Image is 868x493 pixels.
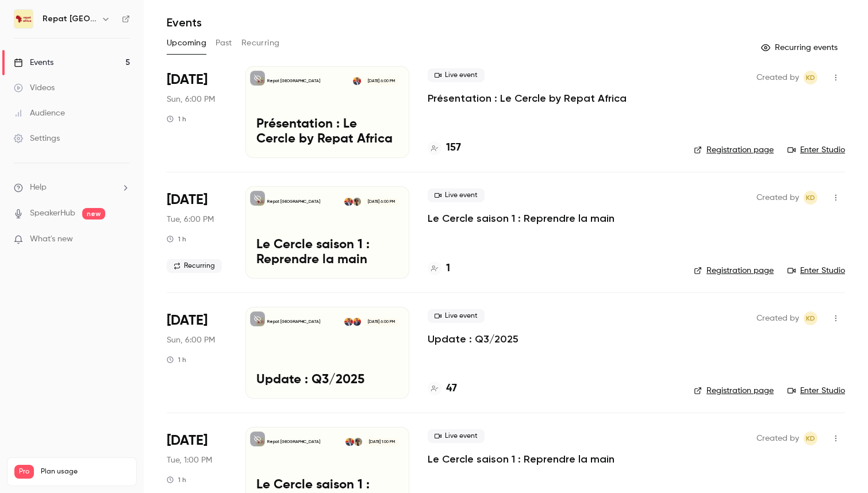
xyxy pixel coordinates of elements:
[167,234,186,244] div: 1 h
[167,94,215,105] span: Sun, 6:00 PM
[428,452,614,466] a: Le Cercle saison 1 : Reprendre la main
[428,381,457,396] a: 47
[167,432,208,450] span: [DATE]
[14,465,34,479] span: Pro
[167,34,206,52] button: Upcoming
[41,467,129,476] span: Plan usage
[167,307,227,399] div: Sep 28 Sun, 8:00 PM (Europe/Brussels)
[428,309,485,323] span: Live event
[806,71,815,84] span: KD
[353,77,361,85] img: Kara Diaby
[167,355,186,364] div: 1 h
[267,439,320,445] p: Repat [GEOGRAPHIC_DATA]
[446,261,450,276] h4: 1
[428,261,450,276] a: 1
[14,10,33,28] img: Repat Africa
[446,140,461,156] h4: 157
[167,66,227,158] div: Sep 14 Sun, 8:00 PM (Europe/Brussels)
[167,455,212,466] span: Tue, 1:00 PM
[428,211,614,225] a: Le Cercle saison 1 : Reprendre la main
[241,34,280,52] button: Recurring
[428,332,519,346] a: Update : Q3/2025
[428,140,461,156] a: 157
[30,207,75,219] a: SpeakerHub
[804,432,817,445] span: Kara Diaby
[804,311,817,325] span: Kara Diaby
[364,318,398,326] span: [DATE] 6:00 PM
[167,311,208,330] span: [DATE]
[428,429,485,443] span: Live event
[756,71,799,84] span: Created by
[167,16,202,29] h1: Events
[245,186,409,278] a: Le Cercle saison 1 : Reprendre la mainRepat [GEOGRAPHIC_DATA]Oumou DiarissoKara Diaby[DATE] 6:00 ...
[14,82,55,94] div: Videos
[267,319,320,325] p: Repat [GEOGRAPHIC_DATA]
[694,144,774,156] a: Registration page
[14,182,130,194] li: help-dropdown-opener
[694,265,774,276] a: Registration page
[756,311,799,325] span: Created by
[756,432,799,445] span: Created by
[353,198,361,206] img: Oumou Diarisso
[14,133,60,144] div: Settings
[116,234,130,245] iframe: Noticeable Trigger
[167,334,215,346] span: Sun, 6:00 PM
[82,208,105,219] span: new
[788,265,845,276] a: Enter Studio
[806,432,815,445] span: KD
[256,373,398,388] p: Update : Q3/2025
[354,438,362,446] img: Oumou Diarisso
[428,91,627,105] a: Présentation : Le Cercle by Repat Africa
[345,438,354,446] img: Kara Diaby
[267,78,320,84] p: Repat [GEOGRAPHIC_DATA]
[344,198,352,206] img: Kara Diaby
[804,191,817,205] span: Kara Diaby
[256,117,398,147] p: Présentation : Le Cercle by Repat Africa
[804,71,817,84] span: Kara Diaby
[694,385,774,396] a: Registration page
[245,307,409,399] a: Update : Q3/2025Repat [GEOGRAPHIC_DATA]Mounir TelkassKara Diaby[DATE] 6:00 PMUpdate : Q3/2025
[756,191,799,205] span: Created by
[364,198,398,206] span: [DATE] 6:00 PM
[14,57,53,68] div: Events
[353,318,361,326] img: Mounir Telkass
[167,191,208,209] span: [DATE]
[167,259,222,273] span: Recurring
[245,66,409,158] a: Présentation : Le Cercle by Repat AfricaRepat [GEOGRAPHIC_DATA]Kara Diaby[DATE] 6:00 PMPrésentati...
[806,191,815,205] span: KD
[30,233,73,245] span: What's new
[806,311,815,325] span: KD
[428,68,485,82] span: Live event
[167,71,208,89] span: [DATE]
[788,144,845,156] a: Enter Studio
[167,475,186,484] div: 1 h
[446,381,457,396] h4: 47
[216,34,232,52] button: Past
[167,114,186,124] div: 1 h
[267,199,320,205] p: Repat [GEOGRAPHIC_DATA]
[167,214,214,225] span: Tue, 6:00 PM
[428,188,485,202] span: Live event
[788,385,845,396] a: Enter Studio
[256,238,398,268] p: Le Cercle saison 1 : Reprendre la main
[14,107,65,119] div: Audience
[167,186,227,278] div: Sep 23 Tue, 8:00 PM (Europe/Paris)
[344,318,352,326] img: Kara Diaby
[364,77,398,85] span: [DATE] 6:00 PM
[43,13,97,25] h6: Repat [GEOGRAPHIC_DATA]
[756,38,845,57] button: Recurring events
[365,438,398,446] span: [DATE] 1:00 PM
[30,182,47,194] span: Help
